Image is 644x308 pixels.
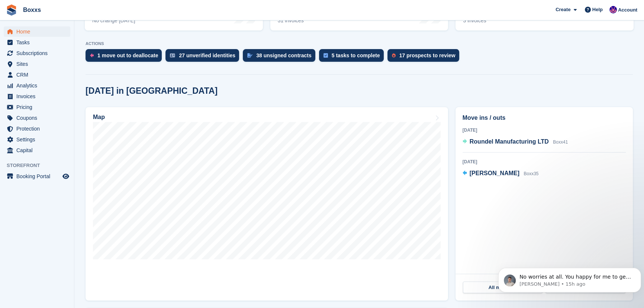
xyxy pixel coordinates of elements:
[4,134,70,145] a: menu
[556,6,570,13] span: Create
[609,6,617,13] img: Jamie Malcolm
[90,53,94,58] img: move_outs_to_deallocate_icon-f764333ba52eb49d3ac5e1228854f67142a1ed5810a6f6cc68b1a99e826820c5.svg
[16,134,61,145] span: Settings
[4,102,70,112] a: menu
[4,171,70,182] a: menu
[4,113,70,123] a: menu
[332,52,380,58] div: 5 tasks to complete
[524,171,538,176] span: Boxx35
[463,127,626,134] div: [DATE]
[463,137,568,147] a: Roundel Manufacturing LTD Boxx41
[4,80,70,91] a: menu
[463,17,514,24] div: 3 invoices
[61,172,70,181] a: Preview store
[4,37,70,48] a: menu
[16,145,61,155] span: Capital
[618,6,637,14] span: Account
[4,123,70,134] a: menu
[392,53,396,58] img: prospect-51fa495bee0391a8d652442698ab0144808aea92771e9ea1ae160a38d050c398.svg
[16,70,61,80] span: CRM
[4,48,70,58] a: menu
[16,59,61,69] span: Sites
[170,53,175,58] img: verify_identity-adf6edd0f0f0b5bbfe63781bf79b02c33cf7c696d77639b501bdc392416b5a36.svg
[6,4,17,16] img: stora-icon-8386f47178a22dfd0bd8f6a31ec36ba5ce8667c1dd55bd0f319d3a0aa187defe.svg
[463,113,626,122] h2: Move ins / outs
[592,6,603,13] span: Help
[256,52,312,58] div: 38 unsigned contracts
[165,49,243,65] a: 27 unverified identities
[16,113,61,123] span: Coupons
[16,37,61,48] span: Tasks
[4,91,70,102] a: menu
[553,139,568,145] span: Boxx41
[16,102,61,112] span: Pricing
[4,26,70,37] a: menu
[323,53,328,58] img: task-75834270c22a3079a89374b754ae025e5fb1db73e45f91037f5363f120a921f8.svg
[92,17,135,24] div: No change [DATE]
[16,123,61,134] span: Protection
[86,41,633,46] p: ACTIONS
[463,158,626,165] div: [DATE]
[16,26,61,37] span: Home
[4,59,70,69] a: menu
[16,80,61,91] span: Analytics
[86,49,165,65] a: 1 move out to deallocate
[16,91,61,102] span: Invoices
[97,52,158,58] div: 1 move out to deallocate
[278,17,333,24] div: 31 invoices
[86,107,448,301] a: Map
[4,145,70,155] a: menu
[93,114,105,121] h2: Map
[16,48,61,58] span: Subscriptions
[4,70,70,80] a: menu
[387,49,463,65] a: 17 prospects to review
[470,170,519,176] span: [PERSON_NAME]
[495,252,644,304] iframe: Intercom notifications message
[7,162,74,169] span: Storefront
[86,86,218,96] h2: [DATE] in [GEOGRAPHIC_DATA]
[247,53,252,58] img: contract_signature_icon-13c848040528278c33f63329250d36e43548de30e8caae1d1a13099fd9432cc5.svg
[399,52,455,58] div: 17 prospects to review
[243,49,319,65] a: 38 unsigned contracts
[20,4,44,16] a: Boxxs
[16,171,61,182] span: Booking Portal
[463,169,539,179] a: [PERSON_NAME] Boxx35
[470,138,549,145] span: Roundel Manufacturing LTD
[463,282,543,293] a: All move ins
[319,49,387,65] a: 5 tasks to complete
[179,52,235,58] div: 27 unverified identities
